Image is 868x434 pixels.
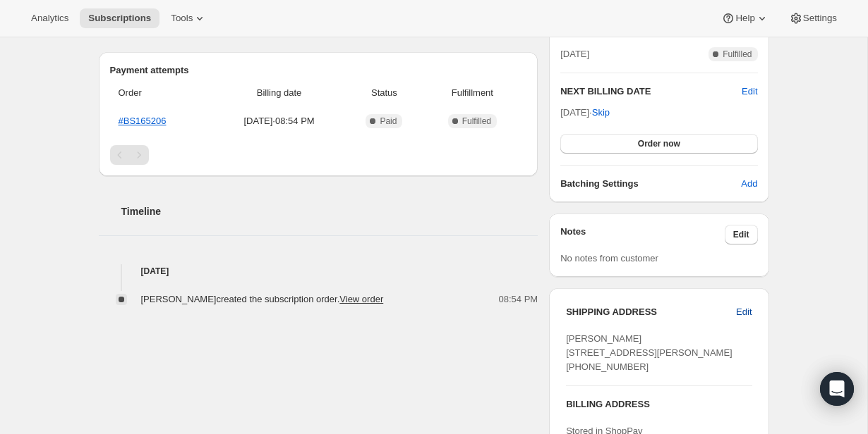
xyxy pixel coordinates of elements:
span: Fulfillment [427,86,519,100]
span: Edit [733,229,749,240]
h3: SHIPPING ADDRESS [566,305,736,319]
span: 08:54 PM [499,292,538,306]
button: Edit [728,301,760,323]
nav: Pagination [110,145,527,165]
span: Subscriptions [88,13,151,24]
a: View order [339,294,383,304]
div: Open Intercom Messenger [820,372,854,406]
h6: Batching Settings [560,177,741,191]
button: Subscriptions [80,8,159,28]
span: Fulfilled [723,49,752,60]
span: [DATE] · 08:54 PM [217,114,342,128]
button: Edit [725,225,758,244]
span: [DATE] · [560,107,610,118]
button: Add [733,173,766,195]
button: Analytics [23,8,77,28]
a: #BS165206 [119,116,167,126]
span: Edit [736,305,752,319]
span: Billing date [217,86,342,100]
th: Order [110,77,212,108]
h3: Notes [560,225,725,244]
h2: Payment attempts [110,63,527,77]
span: Fulfilled [462,116,491,127]
h3: BILLING ADDRESS [566,397,752,411]
button: Order now [560,134,757,154]
button: Edit [742,85,757,99]
button: Skip [584,101,618,124]
button: Settings [780,8,845,28]
h4: [DATE] [99,264,538,278]
span: Skip [592,106,610,120]
span: Help [735,13,754,24]
span: Tools [171,13,193,24]
span: [PERSON_NAME] created the subscription order. [141,294,384,304]
span: Paid [380,116,397,127]
span: [PERSON_NAME] [STREET_ADDRESS][PERSON_NAME] [PHONE_NUMBER] [566,333,733,372]
span: Order now [638,138,680,149]
span: [DATE] [560,47,589,61]
button: Tools [162,8,215,28]
span: No notes from customer [560,253,658,263]
button: Help [713,8,777,28]
span: Add [741,177,757,191]
h2: NEXT BILLING DATE [560,85,742,99]
h2: Timeline [121,204,538,218]
span: Status [350,86,418,100]
span: Analytics [31,13,68,24]
span: Settings [803,13,837,24]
